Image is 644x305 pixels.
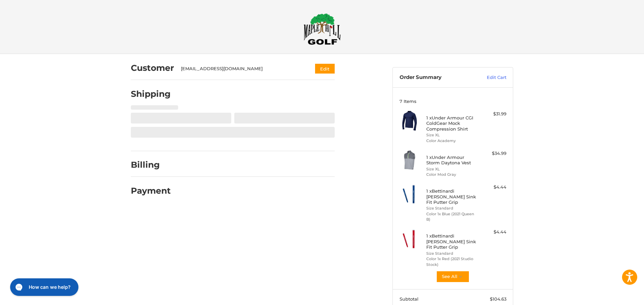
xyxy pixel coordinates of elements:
[490,296,506,302] span: $104.63
[400,296,419,302] span: Subtotal
[480,184,506,191] div: $4.44
[426,132,478,138] li: Size XL
[7,276,80,298] iframe: Gorgias live chat messenger
[436,271,470,283] button: See All
[131,89,171,99] h2: Shipping
[480,150,506,157] div: $34.99
[426,211,478,222] li: Color 1x Blue (2021 Queen B)
[426,138,478,144] li: Color Academy
[426,172,478,177] li: Color Mod Gray
[426,166,478,172] li: Size XL
[472,74,506,81] a: Edit Cart
[480,229,506,235] div: $4.44
[131,63,174,73] h2: Customer
[426,233,478,250] h4: 1 x Bettinardi [PERSON_NAME] Sink Fit Putter Grip
[426,256,478,267] li: Color 1x Red (2021 Studio Stock)
[131,186,171,196] h2: Payment
[426,188,478,205] h4: 1 x Bettinardi [PERSON_NAME] Sink Fit Putter Grip
[181,65,302,72] div: [EMAIL_ADDRESS][DOMAIN_NAME]
[426,155,478,166] h4: 1 x Under Armour Storm Daytona Vest
[426,115,478,132] h4: 1 x Under Armour CGI ColdGear Mock Compression Shirt
[480,111,506,117] div: $31.99
[426,251,478,256] li: Size Standard
[400,99,506,104] h3: 7 Items
[304,13,341,45] img: Maple Hill Golf
[131,160,170,170] h2: Billing
[426,205,478,211] li: Size Standard
[315,64,335,74] button: Edit
[400,74,472,81] h3: Order Summary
